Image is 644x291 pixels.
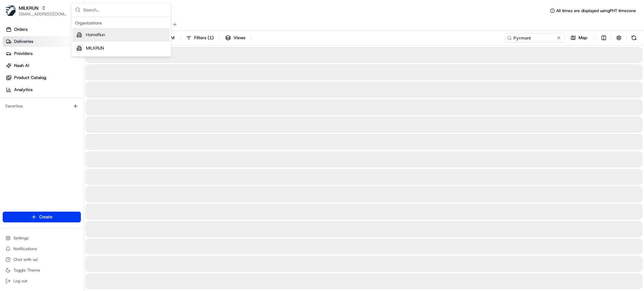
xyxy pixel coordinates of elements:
span: Map [579,35,587,41]
button: Settings [3,233,81,243]
span: Toggle Theme [13,268,40,273]
span: All times are displayed using PHT timezone [556,8,636,13]
a: Analytics [3,84,84,95]
a: Product Catalog [3,72,84,83]
span: Product Catalog [14,75,46,81]
button: Log out [3,276,81,286]
span: Orders [14,26,28,32]
div: Suggestions [71,17,171,57]
span: Providers [14,51,33,57]
span: HomeRun [86,32,105,38]
a: Providers [3,48,84,59]
button: MILKRUN [19,5,39,11]
button: Map [568,33,590,43]
span: MILKRUN [86,45,104,51]
div: Favorites [3,101,81,112]
span: Create [39,214,52,220]
span: Deliveries [14,39,33,45]
span: Filters [194,35,214,41]
button: Filters(1) [183,33,217,43]
span: Log out [13,278,27,284]
a: Orders [3,24,84,35]
span: Nash AI [14,63,29,69]
a: Deliveries [3,36,84,47]
button: Notifications [3,244,81,253]
button: MILKRUNMILKRUN[EMAIL_ADDRESS][DOMAIN_NAME] [3,3,69,19]
div: Organizations [72,18,170,28]
span: ( 1 ) [208,35,214,41]
button: Create [3,212,81,222]
button: [EMAIL_ADDRESS][DOMAIN_NAME] [19,11,67,17]
span: Analytics [14,87,33,93]
button: Views [222,33,248,43]
input: Type to search [504,33,565,43]
button: Refresh [629,33,639,43]
input: Search... [83,3,167,16]
button: Chat with us! [3,255,81,264]
span: Settings [13,235,29,241]
span: Views [233,35,245,41]
span: Notifications [13,246,37,251]
img: MILKRUN [5,5,16,16]
span: Chat with us! [13,257,38,262]
button: Toggle Theme [3,266,81,275]
a: Nash AI [3,60,84,71]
